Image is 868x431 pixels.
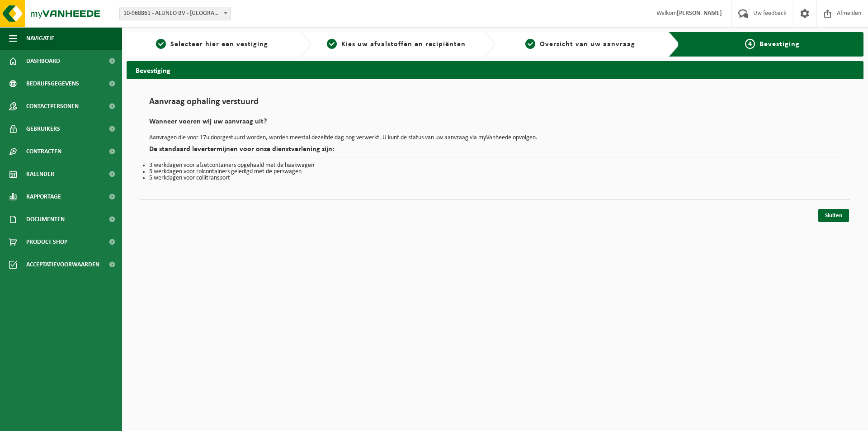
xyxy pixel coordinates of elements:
[149,118,841,130] h2: Wanneer voeren wij uw aanvraag uit?
[745,39,755,49] span: 4
[26,72,79,95] span: Bedrijfsgegevens
[26,208,65,231] span: Documenten
[149,97,841,111] h1: Aanvraag ophaling verstuurd
[127,61,863,79] h2: Bevestiging
[26,50,60,72] span: Dashboard
[26,118,60,140] span: Gebruikers
[149,135,841,141] p: Aanvragen die voor 17u doorgestuurd worden, worden meestal dezelfde dag nog verwerkt. U kunt de s...
[170,41,268,48] span: Selecteer hier een vestiging
[26,231,67,253] span: Product Shop
[119,7,231,20] span: 10-968861 - ALUNEO BV - HUIZINGEN
[525,39,535,49] span: 3
[500,39,661,50] a: 3Overzicht van uw aanvraag
[149,175,841,181] li: 5 werkdagen voor collitransport
[26,185,61,208] span: Rapportage
[818,209,849,222] a: Sluiten
[149,162,841,169] li: 3 werkdagen voor afzetcontainers opgehaald met de haakwagen
[341,41,466,48] span: Kies uw afvalstoffen en recipiënten
[759,41,800,48] span: Bevestiging
[26,95,79,118] span: Contactpersonen
[26,253,99,276] span: Acceptatievoorwaarden
[131,39,293,50] a: 1Selecteer hier een vestiging
[316,39,477,50] a: 2Kies uw afvalstoffen en recipiënten
[26,140,61,163] span: Contracten
[26,27,54,50] span: Navigatie
[149,169,841,175] li: 5 werkdagen voor rolcontainers geledigd met de perswagen
[120,7,230,20] span: 10-968861 - ALUNEO BV - HUIZINGEN
[327,39,337,49] span: 2
[540,41,635,48] span: Overzicht van uw aanvraag
[26,163,54,185] span: Kalender
[156,39,166,49] span: 1
[149,146,841,158] h2: De standaard levertermijnen voor onze dienstverlening zijn:
[677,10,722,17] strong: [PERSON_NAME]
